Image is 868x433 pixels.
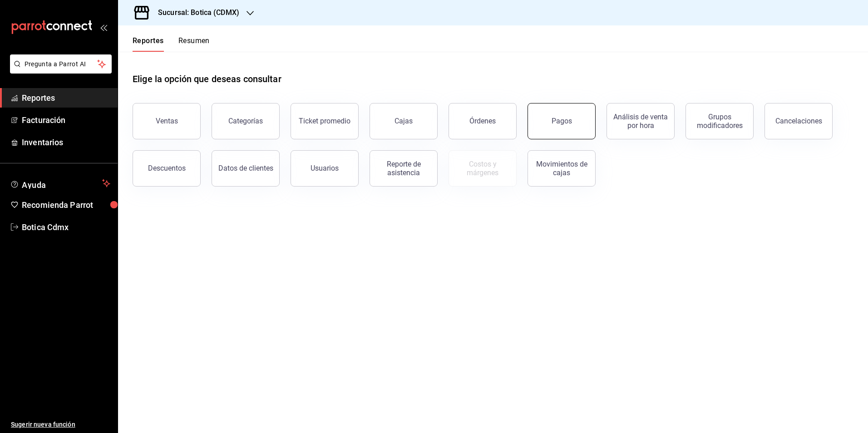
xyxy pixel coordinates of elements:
button: Categorías [212,103,280,139]
div: Ticket promedio [299,117,350,125]
button: Pagos [528,103,596,139]
div: Reporte de asistencia [375,160,432,177]
button: Usuarios [291,150,359,187]
span: Reportes [22,92,110,104]
button: Reportes [133,36,164,52]
button: Contrata inventarios para ver este reporte [449,150,517,187]
button: Análisis de venta por hora [607,103,675,139]
h1: Elige la opción que deseas consultar [133,72,281,86]
div: Datos de clientes [218,164,273,172]
span: Inventarios [22,136,110,148]
button: open_drawer_menu [100,24,107,31]
button: Descuentos [133,150,201,187]
span: Ayuda [22,178,99,189]
div: Pagos [552,117,572,125]
button: Ventas [133,103,201,139]
div: navigation tabs [133,36,210,52]
button: Ticket promedio [291,103,359,139]
div: Cajas [395,116,413,127]
div: Usuarios [311,164,339,172]
button: Pregunta a Parrot AI [10,54,112,74]
button: Resumen [178,36,210,52]
a: Cajas [370,103,438,139]
button: Cancelaciones [764,103,833,139]
span: Sugerir nueva función [11,420,110,429]
button: Reporte de asistencia [370,150,438,187]
button: Grupos modificadores [686,103,754,139]
button: Movimientos de cajas [528,150,596,187]
button: Órdenes [449,103,517,139]
div: Descuentos [148,164,186,172]
div: Movimientos de cajas [533,160,590,177]
div: Ventas [156,117,178,125]
span: Facturación [22,114,110,126]
div: Órdenes [469,117,496,125]
button: Datos de clientes [212,150,280,187]
div: Cancelaciones [775,117,822,125]
span: Pregunta a Parrot AI [25,59,98,69]
span: Recomienda Parrot [22,199,110,211]
span: Botica Cdmx [22,221,110,233]
div: Categorías [228,117,263,125]
h3: Sucursal: Botica (CDMX) [151,7,239,18]
div: Costos y márgenes [454,160,511,177]
div: Grupos modificadores [691,113,748,130]
a: Pregunta a Parrot AI [6,66,112,75]
div: Análisis de venta por hora [612,113,669,130]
